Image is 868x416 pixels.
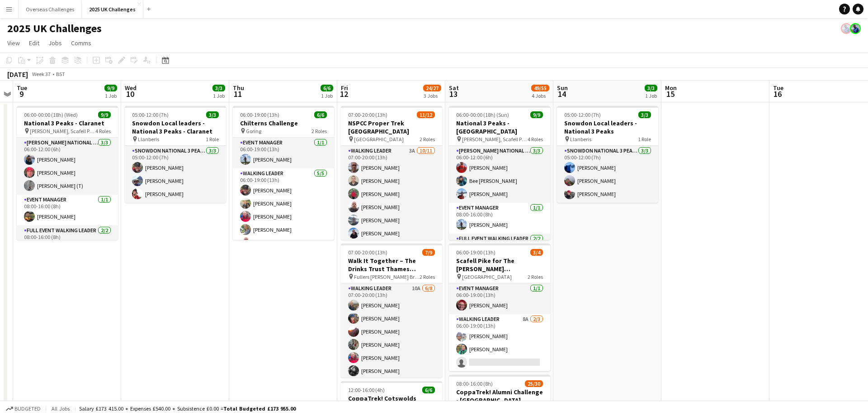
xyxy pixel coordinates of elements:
[29,39,39,47] span: Edit
[645,92,657,99] div: 1 Job
[341,84,348,92] span: Fri
[417,111,435,118] span: 11/12
[213,92,225,99] div: 1 Job
[104,85,117,91] span: 9/9
[354,136,404,143] span: [GEOGRAPHIC_DATA]
[105,92,117,99] div: 1 Job
[557,119,658,135] h3: Snowdon Local leaders - National 3 Peaks
[773,84,783,92] span: Tue
[772,89,783,99] span: 16
[420,273,435,280] span: 2 Roles
[240,111,279,118] span: 06:00-19:00 (13h)
[638,111,651,118] span: 3/3
[233,106,334,240] app-job-card: 06:00-19:00 (13h)6/6Chilterns Challenge Goring2 RolesEvent Manager1/106:00-19:00 (13h)[PERSON_NAM...
[246,128,261,134] span: Goring
[341,146,442,308] app-card-role: Walking Leader3A10/1107:00-20:00 (13h)[PERSON_NAME][PERSON_NAME][PERSON_NAME][PERSON_NAME][PERSON...
[665,84,677,92] span: Mon
[556,89,568,99] span: 14
[456,249,495,256] span: 06:00-19:00 (13h)
[557,84,568,92] span: Sun
[449,314,550,371] app-card-role: Walking Leader8A2/306:00-19:00 (13h)[PERSON_NAME][PERSON_NAME]
[30,71,52,77] span: Week 37
[7,70,28,79] div: [DATE]
[7,39,20,47] span: View
[449,244,550,371] app-job-card: 06:00-19:00 (13h)3/4Scafell Pike for The [PERSON_NAME] [PERSON_NAME] Trust [GEOGRAPHIC_DATA]2 Rol...
[15,89,27,99] span: 9
[462,136,528,143] span: [PERSON_NAME], Scafell Pike and Snowdon
[206,111,219,118] span: 3/3
[354,273,420,280] span: Fullers [PERSON_NAME] Brewery, [GEOGRAPHIC_DATA]
[449,106,550,240] div: 06:00-00:00 (18h) (Sun)9/9National 3 Peaks - [GEOGRAPHIC_DATA] [PERSON_NAME], Scafell Pike and Sn...
[50,405,71,412] span: All jobs
[30,128,95,134] span: [PERSON_NAME], Scafell Pike and Snowdon
[340,89,348,99] span: 12
[24,111,78,118] span: 06:00-00:00 (18h) (Wed)
[564,111,601,118] span: 05:00-12:00 (7h)
[449,84,459,92] span: Sat
[71,39,91,47] span: Comms
[17,106,118,240] app-job-card: 06:00-00:00 (18h) (Wed)9/9National 3 Peaks - Claranet [PERSON_NAME], Scafell Pike and Snowdon4 Ro...
[341,257,442,273] h3: Walk It Together – The Drinks Trust Thames Footpath Challenge
[422,387,435,393] span: 6/6
[45,37,66,49] a: Jobs
[841,23,852,34] app-user-avatar: Andy Baker
[530,249,543,256] span: 3/4
[557,106,658,203] app-job-card: 05:00-12:00 (7h)3/3Snowdon Local leaders - National 3 Peaks Llanberis1 RoleSnowdon National 3 Pea...
[525,380,543,387] span: 25/30
[448,89,459,99] span: 13
[17,225,118,269] app-card-role: Full Event Walking Leader2/208:00-16:00 (8h)
[528,136,543,143] span: 4 Roles
[67,37,95,49] a: Comms
[233,119,334,127] h3: Chilterns Challenge
[449,234,550,280] app-card-role: Full Event Walking Leader2/2
[341,394,442,411] h3: CoppaTrek! Cotswolds Route Marking
[212,85,225,91] span: 3/3
[449,203,550,234] app-card-role: Event Manager1/108:00-16:00 (8h)[PERSON_NAME]
[321,85,333,91] span: 6/6
[462,273,512,280] span: [GEOGRAPHIC_DATA]
[231,89,244,99] span: 11
[321,92,333,99] div: 1 Job
[424,92,441,99] div: 3 Jobs
[19,0,82,18] button: Overseas Challenges
[341,106,442,240] app-job-card: 07:00-20:00 (13h)11/12NSPCC Proper Trek [GEOGRAPHIC_DATA] [GEOGRAPHIC_DATA]2 RolesWalking Leader3...
[82,0,143,18] button: 2025 UK Challenges
[456,380,493,387] span: 08:00-16:00 (8h)
[56,71,65,77] div: BST
[14,406,41,412] span: Budgeted
[449,119,550,135] h3: National 3 Peaks - [GEOGRAPHIC_DATA]
[132,111,169,118] span: 05:00-12:00 (7h)
[79,405,296,412] div: Salary £173 415.00 + Expenses £540.00 + Subsistence £0.00 =
[314,111,327,118] span: 6/6
[341,119,442,135] h3: NSPCC Proper Trek [GEOGRAPHIC_DATA]
[348,111,387,118] span: 07:00-20:00 (13h)
[233,168,334,252] app-card-role: Walking Leader5/506:00-19:00 (13h)[PERSON_NAME][PERSON_NAME][PERSON_NAME][PERSON_NAME][PERSON_NAME]
[530,111,543,118] span: 9/9
[449,257,550,273] h3: Scafell Pike for The [PERSON_NAME] [PERSON_NAME] Trust
[449,388,550,404] h3: CoppaTrek! Alumni Challenge - [GEOGRAPHIC_DATA]
[138,136,159,143] span: Llanberis
[125,106,226,203] app-job-card: 05:00-12:00 (7h)3/3Snowdon Local leaders - National 3 Peaks - Claranet Llanberis1 RoleSnowdon Nat...
[17,84,27,92] span: Tue
[4,37,24,49] a: View
[125,119,226,135] h3: Snowdon Local leaders - National 3 Peaks - Claranet
[422,249,435,256] span: 7/9
[311,128,327,134] span: 2 Roles
[341,244,442,378] div: 07:00-20:00 (13h)7/9Walk It Together – The Drinks Trust Thames Footpath Challenge Fullers [PERSON...
[528,273,543,280] span: 2 Roles
[98,111,111,118] span: 9/9
[17,138,118,195] app-card-role: [PERSON_NAME] National 3 Peaks Walking Leader3/306:00-12:00 (6h)[PERSON_NAME][PERSON_NAME][PERSON...
[233,84,244,92] span: Thu
[95,128,111,134] span: 4 Roles
[531,85,549,91] span: 49/55
[223,405,296,412] span: Total Budgeted £173 955.00
[449,283,550,314] app-card-role: Event Manager1/106:00-19:00 (13h)[PERSON_NAME]
[125,84,137,92] span: Wed
[850,23,861,34] app-user-avatar: Andy Baker
[456,111,509,118] span: 06:00-00:00 (18h) (Sun)
[664,89,677,99] span: 15
[233,138,334,168] app-card-role: Event Manager1/106:00-19:00 (13h)[PERSON_NAME]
